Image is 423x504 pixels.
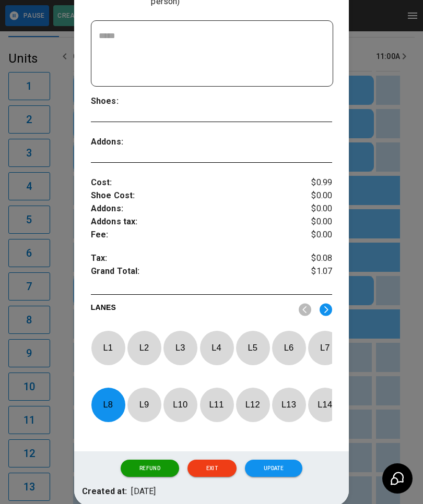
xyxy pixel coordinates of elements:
p: [DATE] [131,485,156,498]
p: Grand Total : [91,265,292,281]
button: Exit [187,460,237,477]
p: L 3 [163,335,197,360]
p: L 6 [272,335,306,360]
p: L 9 [127,392,161,417]
p: L 13 [272,392,306,417]
p: Shoes : [91,95,151,108]
p: Cost : [91,176,292,189]
p: Tax : [91,252,292,265]
p: Addons : [91,202,292,215]
p: L 2 [127,335,161,360]
button: Refund [121,460,179,477]
p: L 4 [199,335,234,360]
p: L 7 [308,335,342,360]
p: Created at: [82,485,127,498]
img: nav_left.svg [299,303,311,316]
p: Addons : [91,136,151,149]
p: L 11 [199,392,234,417]
p: L 5 [236,335,270,360]
p: L 12 [236,392,270,417]
p: Shoe Cost : [91,189,292,202]
button: Update [245,460,302,477]
p: L 10 [163,392,197,417]
p: Fee : [91,229,292,242]
p: L 1 [91,335,125,360]
p: $0.00 [292,229,332,242]
img: right.svg [320,303,332,316]
p: $0.99 [292,176,332,189]
p: $0.00 [292,202,332,215]
p: $1.07 [292,265,332,281]
p: LANES [91,302,291,317]
p: $0.08 [292,252,332,265]
p: $0.00 [292,189,332,202]
p: $0.00 [292,215,332,229]
p: L 8 [91,392,125,417]
p: Addons tax : [91,215,292,229]
p: L 14 [308,392,342,417]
